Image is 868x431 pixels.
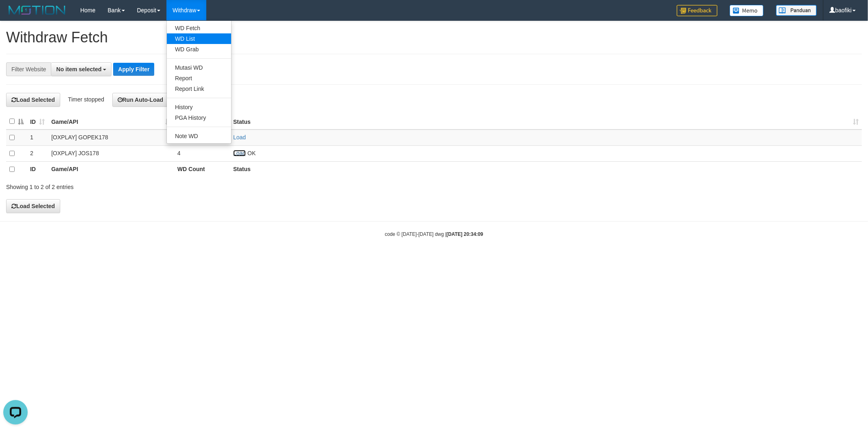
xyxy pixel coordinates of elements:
[167,131,231,141] a: Note WD
[177,150,181,156] span: 4
[677,5,717,16] img: Feedback.jpg
[48,145,174,161] td: [OXPLAY] JOS178
[167,44,231,55] a: WD Grab
[48,114,174,130] th: Game/API: activate to sort column ascending
[6,62,51,76] div: Filter Website
[247,150,256,156] span: OK
[27,130,48,145] td: 1
[51,62,112,76] button: No item selected
[167,33,231,44] a: WD List
[385,231,483,237] small: code © [DATE]-[DATE] dwg |
[6,93,60,107] button: Load Selected
[233,150,246,156] a: Load
[167,62,231,73] a: Mutasi WD
[3,3,28,28] button: Open LiveChat chat widget
[27,161,48,177] th: ID
[48,130,174,145] td: [OXPLAY] GOPEK178
[230,161,862,177] th: Status
[68,96,104,103] span: Timer stopped
[233,134,246,141] a: Load
[730,5,764,16] img: Button%20Memo.svg
[27,114,48,130] th: ID: activate to sort column ascending
[167,23,231,33] a: WD Fetch
[48,161,174,177] th: Game/API
[6,180,356,191] div: Showing 1 to 2 of 2 entries
[167,73,231,84] a: Report
[230,114,862,130] th: Status: activate to sort column ascending
[167,84,231,94] a: Report Link
[6,199,60,213] button: Load Selected
[113,63,154,76] button: Apply Filter
[6,4,68,16] img: MOTION_logo.png
[112,93,169,107] button: Run Auto-Load
[56,66,101,73] span: No item selected
[167,112,231,123] a: PGA History
[446,231,483,237] strong: [DATE] 20:34:09
[776,5,817,16] img: panduan.png
[167,102,231,112] a: History
[174,161,230,177] th: WD Count
[27,145,48,161] td: 2
[6,29,862,46] h1: Withdraw Fetch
